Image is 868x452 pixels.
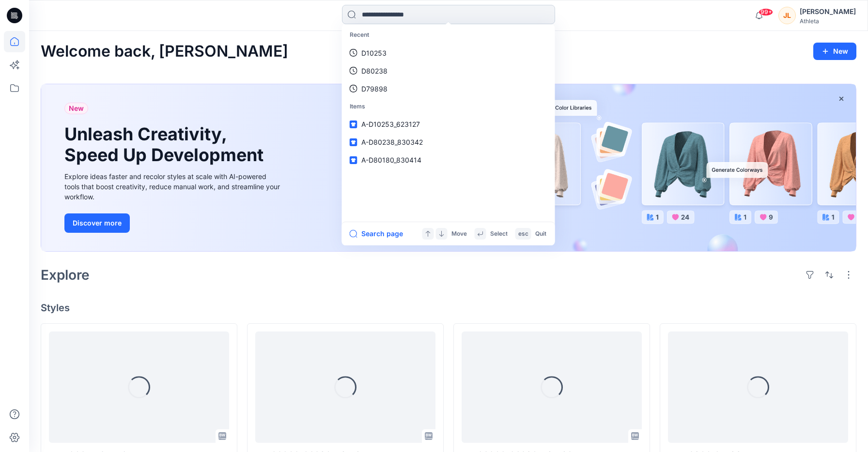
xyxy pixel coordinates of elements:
[361,138,423,146] span: A-D80238_830342
[800,17,856,25] div: Athleta
[41,267,90,283] h2: Explore
[778,7,796,24] div: JL
[344,98,553,116] p: Items
[813,43,856,60] button: New
[518,229,528,239] p: esc
[361,156,421,164] span: A-D80180_830414
[64,213,130,233] button: Discover more
[41,43,288,60] h2: Welcome back, [PERSON_NAME]
[344,62,553,80] a: D80238
[344,133,553,151] a: A-D80238_830342
[344,115,553,133] a: A-D10253_623127
[344,44,553,62] a: D10253
[800,6,856,17] div: [PERSON_NAME]
[361,84,387,94] p: D79898
[361,120,420,128] span: A-D10253_623127
[344,80,553,98] a: D79898
[41,302,856,314] h4: Styles
[350,228,403,240] button: Search page
[535,229,546,239] p: Quit
[69,103,84,114] span: New
[344,26,553,44] p: Recent
[64,213,282,233] a: Discover more
[490,229,508,239] p: Select
[361,48,387,58] p: D10253
[344,151,553,169] a: A-D80180_830414
[759,8,773,16] span: 99+
[451,229,467,239] p: Move
[64,124,268,166] h1: Unleash Creativity, Speed Up Development
[361,66,387,76] p: D80238
[64,171,282,202] div: Explore ideas faster and recolor styles at scale with AI-powered tools that boost creativity, red...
